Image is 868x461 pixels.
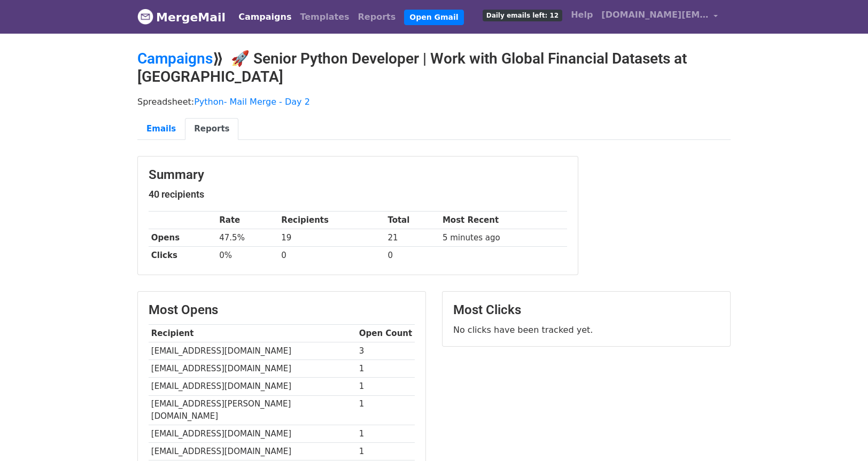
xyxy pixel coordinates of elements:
td: 5 minutes ago [440,229,567,247]
span: Daily emails left: 12 [483,10,562,21]
th: Most Recent [440,212,567,229]
h5: 40 recipients [149,189,567,200]
td: [EMAIL_ADDRESS][PERSON_NAME][DOMAIN_NAME] [149,395,356,425]
a: Templates [296,6,353,28]
th: Rate [216,212,278,229]
th: Opens [149,229,216,247]
h3: Summary [149,167,567,183]
th: Recipient [149,325,356,342]
td: [EMAIL_ADDRESS][DOMAIN_NAME] [149,378,356,395]
th: Clicks [149,247,216,264]
td: 0 [385,247,440,264]
a: Campaigns [234,6,296,28]
h3: Most Opens [149,302,415,318]
a: MergeMail [137,6,226,28]
a: [DOMAIN_NAME][EMAIL_ADDRESS][DOMAIN_NAME] [597,4,722,29]
td: 0 [279,247,385,264]
p: Spreadsheet: [137,96,731,107]
th: Recipients [279,212,385,229]
td: 1 [356,443,415,460]
td: [EMAIL_ADDRESS][DOMAIN_NAME] [149,443,356,460]
h2: ⟫ 🚀 Senior Python Developer | Work with Global Financial Datasets at [GEOGRAPHIC_DATA] [137,50,731,85]
td: 19 [279,229,385,247]
td: 21 [385,229,440,247]
img: MergeMail logo [137,9,153,25]
a: Campaigns [137,50,213,67]
a: Daily emails left: 12 [478,4,567,26]
td: [EMAIL_ADDRESS][DOMAIN_NAME] [149,342,356,360]
td: [EMAIL_ADDRESS][DOMAIN_NAME] [149,360,356,378]
a: Python- Mail Merge - Day 2 [194,97,310,107]
a: Reports [354,6,400,28]
p: No clicks have been tracked yet. [453,324,719,335]
td: [EMAIL_ADDRESS][DOMAIN_NAME] [149,425,356,443]
td: 1 [356,425,415,443]
span: [DOMAIN_NAME][EMAIL_ADDRESS][DOMAIN_NAME] [601,9,708,21]
td: 1 [356,395,415,425]
td: 1 [356,378,415,395]
td: 0% [216,247,278,264]
td: 47.5% [216,229,278,247]
a: Emails [137,118,185,140]
th: Total [385,212,440,229]
h3: Most Clicks [453,302,719,318]
a: Reports [185,118,238,140]
td: 3 [356,342,415,360]
th: Open Count [356,325,415,342]
a: Open Gmail [404,10,463,25]
a: Help [567,4,597,26]
td: 1 [356,360,415,378]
